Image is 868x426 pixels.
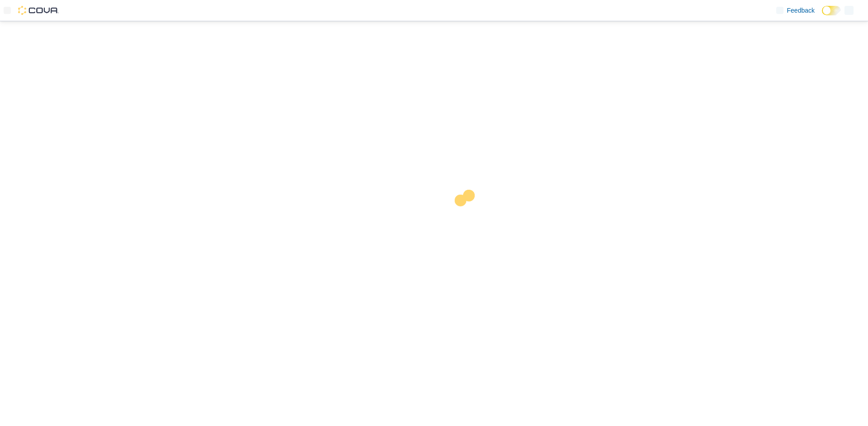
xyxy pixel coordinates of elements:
input: Dark Mode [822,6,841,15]
img: Cova [18,6,59,15]
span: Feedback [787,6,815,15]
img: cova-loader [434,183,502,251]
a: Feedback [773,1,818,19]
